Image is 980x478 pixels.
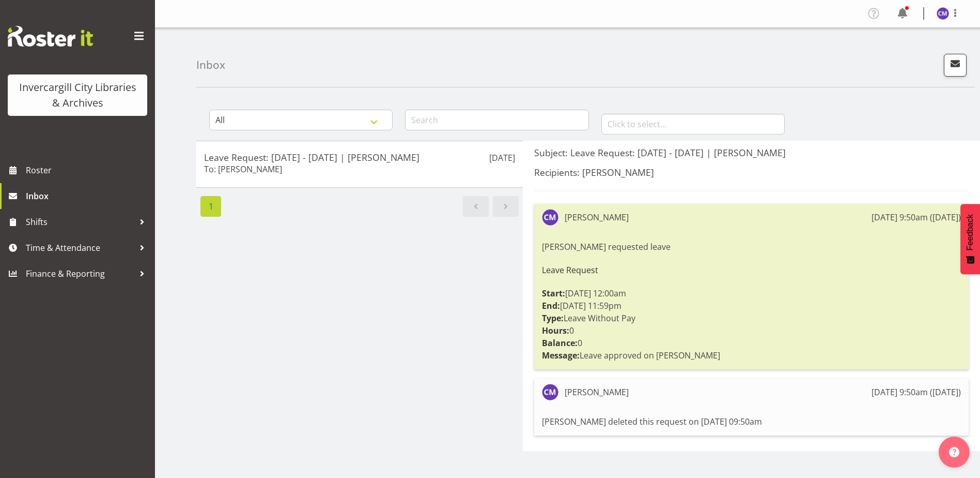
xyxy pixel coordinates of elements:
[196,59,225,71] h4: Inbox
[18,80,137,111] div: Invercargill City Libraries & Archives
[405,110,588,130] input: Search
[601,114,785,135] input: Click to select...
[463,196,489,217] a: Previous page
[493,196,519,217] a: Next page
[26,188,150,204] span: Inbox
[542,312,564,324] strong: Type:
[542,238,961,364] div: [PERSON_NAME] requested leave [DATE] 12:00am [DATE] 11:59pm Leave Without Pay 0 0 Leave approved ...
[534,167,969,178] h5: Recipients: [PERSON_NAME]
[966,214,975,250] span: Feedback
[542,288,565,299] strong: Start:
[872,211,961,223] div: [DATE] 9:50am ([DATE])
[204,152,515,163] h5: Leave Request: [DATE] - [DATE] | [PERSON_NAME]
[542,300,560,311] strong: End:
[26,162,150,178] span: Roster
[565,211,629,223] div: [PERSON_NAME]
[204,164,282,174] h6: To: [PERSON_NAME]
[489,152,515,164] p: [DATE]
[937,7,949,20] img: chamique-mamolo11658.jpg
[872,386,961,398] div: [DATE] 9:50am ([DATE])
[26,214,134,230] span: Shifts
[534,147,969,158] h5: Subject: Leave Request: [DATE] - [DATE] | [PERSON_NAME]
[542,413,961,430] div: [PERSON_NAME] deleted this request on [DATE] 09:50am
[8,26,93,47] img: Rosterit website logo
[542,209,558,226] img: chamique-mamolo11658.jpg
[542,350,580,361] strong: Message:
[542,265,961,275] h6: Leave Request
[26,240,134,256] span: Time & Attendance
[542,325,569,336] strong: Hours:
[949,447,959,457] img: help-xxl-2.png
[542,337,578,349] strong: Balance:
[26,266,134,281] span: Finance & Reporting
[565,386,629,398] div: [PERSON_NAME]
[960,204,980,274] button: Feedback - Show survey
[542,384,558,400] img: chamique-mamolo11658.jpg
